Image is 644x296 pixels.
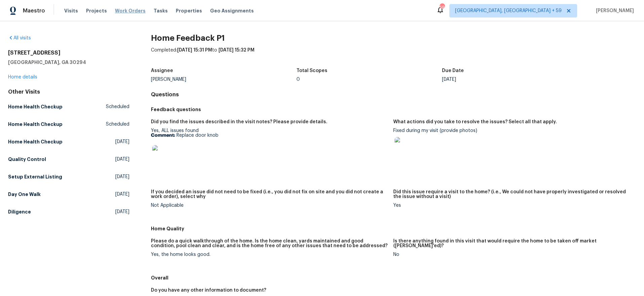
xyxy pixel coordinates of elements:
h2: Home Feedback P1 [151,35,636,41]
h5: Assignee [151,68,173,73]
span: Maestro [23,7,45,14]
h4: Questions [151,91,636,98]
h5: Feedback questions [151,106,636,113]
div: 0 [296,77,442,82]
span: Work Orders [115,7,146,14]
a: Diligence[DATE] [8,206,129,218]
span: Tasks [154,8,168,13]
p: Replace door knob [151,133,388,138]
div: [DATE] [442,77,588,82]
h5: Do you have any other information to document? [151,288,266,293]
span: [DATE] [115,138,129,145]
div: Yes, ALL issues found [151,128,388,171]
h5: Quality Control [8,156,46,163]
a: Home Health CheckupScheduled [8,118,129,130]
a: Day One Walk[DATE] [8,188,129,200]
h5: Home Health Checkup [8,138,63,145]
h2: [STREET_ADDRESS] [8,50,129,56]
span: [GEOGRAPHIC_DATA], [GEOGRAPHIC_DATA] + 59 [455,7,562,14]
span: [DATE] [115,173,129,180]
div: Yes [393,203,631,208]
a: Home Health CheckupScheduled [8,101,129,113]
h5: Total Scopes [296,68,327,73]
span: [DATE] 15:32 PM [218,48,254,53]
span: [DATE] [115,156,129,163]
b: Comment: [151,133,175,138]
div: Other Visits [8,89,129,95]
h5: Please do a quick walkthrough of the home. Is the home clean, yards maintained and good condition... [151,239,388,248]
div: Not Applicable [151,203,388,208]
h5: Did you find the issues described in the visit notes? Please provide details. [151,120,327,124]
div: Fixed during my visit (provide photos) [393,128,631,163]
h5: Did this issue require a visit to the home? (i.e., We could not have properly investigated or res... [393,190,631,199]
span: [DATE] 15:31 PM [177,48,212,53]
h5: Setup External Listing [8,173,62,180]
a: Home details [8,75,37,79]
span: [DATE] [115,191,129,198]
div: [PERSON_NAME] [151,77,296,82]
h5: Is there anything found in this visit that would require the home to be taken off market ([PERSON... [393,239,631,248]
span: [DATE] [115,208,129,215]
h5: If you decided an issue did not need to be fixed (i.e., you did not fix on site and you did not c... [151,190,388,199]
span: Visits [64,7,78,14]
h5: Home Health Checkup [8,121,63,128]
div: No [393,252,631,257]
h5: Overall [151,274,636,281]
h5: Home Health Checkup [8,103,63,110]
a: Home Health Checkup[DATE] [8,136,129,148]
a: All visits [8,36,31,40]
span: Properties [176,7,202,14]
span: Projects [86,7,107,14]
div: Completed: to [151,47,636,64]
h5: What actions did you take to resolve the issues? Select all that apply. [393,120,557,124]
span: Geo Assignments [210,7,254,14]
span: [PERSON_NAME] [593,7,634,14]
a: Setup External Listing[DATE] [8,171,129,183]
h5: Due Date [442,68,464,73]
h5: Home Quality [151,225,636,232]
h5: [GEOGRAPHIC_DATA], GA 30294 [8,59,129,66]
a: Quality Control[DATE] [8,153,129,165]
h5: Day One Walk [8,191,41,198]
span: Scheduled [106,103,129,110]
h5: Diligence [8,208,31,215]
div: 590 [440,4,444,11]
div: Yes, the home looks good. [151,252,388,257]
span: Scheduled [106,121,129,128]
